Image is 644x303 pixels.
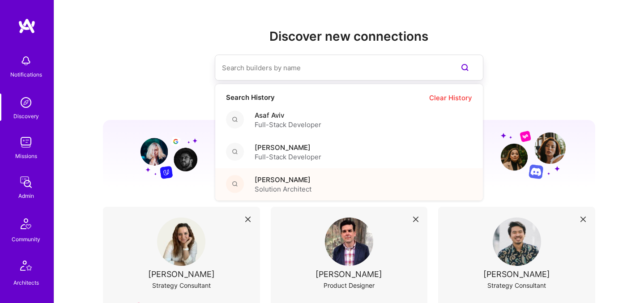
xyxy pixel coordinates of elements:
span: [PERSON_NAME] [255,143,321,152]
i: icon Close [413,217,418,222]
span: Full-Stack Developer [255,120,321,129]
div: Discovery [13,111,39,121]
img: Grow your network [132,130,197,179]
i: icon Close [245,217,251,222]
div: Notifications [10,70,42,79]
span: Clear History [429,93,472,102]
i: icon Search [232,149,238,154]
img: logo [18,18,36,34]
img: bell [17,52,35,70]
img: teamwork [17,133,35,151]
div: [PERSON_NAME] [483,269,550,279]
i: icon Search [232,181,238,187]
div: [PERSON_NAME] [316,269,382,279]
div: Strategy Consultant [487,281,546,290]
img: discovery [17,94,35,111]
img: User Avatar [493,218,541,266]
div: Architects [13,278,39,287]
img: Community [15,213,37,235]
span: Full-Stack Developer [255,152,321,162]
span: Asaf Aviv [255,111,321,120]
h2: Discover new connections [103,29,595,44]
img: Grow your network [501,130,566,179]
div: Admin [18,191,34,201]
img: Architects [15,256,37,278]
div: Community [12,235,40,244]
i: icon SearchPurple [460,62,470,73]
div: Product Designer [324,281,375,290]
i: icon Search [232,117,238,122]
input: Search builders by name [222,56,440,79]
h4: Search History [215,94,286,102]
div: Missions [15,151,37,161]
div: [PERSON_NAME] [148,269,215,279]
div: Strategy Consultant [152,281,211,290]
img: admin teamwork [17,173,35,191]
span: [PERSON_NAME] [255,175,311,184]
i: icon Close [580,217,586,222]
span: Solution Architect [255,184,311,194]
img: User Avatar [157,218,205,266]
img: User Avatar [325,218,373,266]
